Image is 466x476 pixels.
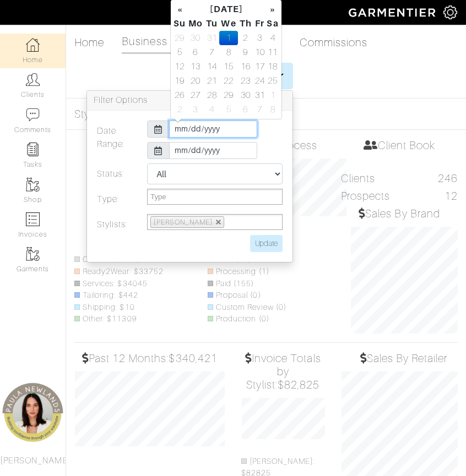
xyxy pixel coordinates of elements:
a: Business Metrics [122,30,206,54]
h3: Filter Options [87,91,292,111]
li: Ready2Wear: $33752 [74,266,164,278]
td: 3 [186,102,204,117]
td: 29 [173,31,186,45]
td: 19 [173,74,186,88]
h5: Past 12 Months: [75,352,225,365]
li: Processing (1) [208,266,286,278]
td: 1 [266,88,279,102]
td: 9 [238,45,253,59]
h5: Sales By Brand [341,207,458,220]
th: Th [238,17,253,31]
td: 30 [238,88,253,102]
th: Su [173,17,186,31]
th: Sa [266,17,279,31]
img: dashboard-icon-dbcd8f5a0b271acd01030246c82b418ddd0df26cd7fceb0bd07c9910d44c42f6.png [26,38,40,52]
img: garmentier-logo-header-white-b43fb05a5012e4ada735d5af1a66efaba907eab6374d6393d1fbf88cb4ef424d.png [343,3,443,22]
td: 21 [204,74,219,88]
img: clients-icon-6bae9207a08558b7cb47a8932f037763ab4055f8c8b6bfacd5dc20c3e0201464.png [26,73,40,86]
img: gear-icon-white-bd11855cb880d31180b6d7d6211b90ccbf57a29d726f0c71d8c61bd08dd39cc2.png [443,6,457,19]
td: 6 [186,45,204,59]
td: 28 [204,88,219,102]
h5: Prospects [341,189,458,203]
td: 6 [238,102,253,117]
span: [PERSON_NAME] [154,218,213,226]
li: Services: $34045 [74,278,164,290]
li: Paid (155) [208,278,286,290]
li: Shipping: $10 [74,302,164,314]
td: 1 [219,31,238,45]
th: Tu [204,17,219,31]
td: 16 [238,59,253,74]
td: 26 [173,88,186,102]
td: 18 [266,59,279,74]
h5: Sales By Retailer [342,352,458,365]
td: 14 [204,59,219,74]
img: orders-icon-0abe47150d42831381b5fb84f609e132dff9fe21cb692f30cb5eec754e2cba89.png [26,212,40,226]
input: Update [250,235,283,252]
li: Proposal (0) [208,289,286,302]
label: Status: [89,163,139,189]
th: We [219,17,238,31]
td: 22 [219,74,238,88]
td: 17 [253,59,266,74]
li: Custom Review (0) [208,302,286,314]
td: 30 [186,31,204,45]
td: 12 [173,59,186,74]
label: Date Range: [89,121,139,163]
td: 5 [173,45,186,59]
th: [DATE] [186,2,266,17]
th: » [266,2,279,17]
label: Stylists: [89,214,139,235]
img: garments-icon-b7da505a4dc4fd61783c78ac3ca0ef83fa9d6f193b1c9dc38574b1d14d53ca28.png [26,247,40,261]
td: 15 [219,59,238,74]
h5: Clients [341,172,458,185]
img: comment-icon-a0a6a9ef722e966f86d9cbdc48e553b5cf19dbc54f86b18d962a5391bc8f6eb6.png [26,108,40,122]
span: $340,421 [169,352,217,364]
td: 7 [204,45,219,59]
td: 4 [266,31,279,45]
img: reminder-icon-8004d30b9f0a5d33ae49ab947aed9ed385cf756f9e5892f1edd6e32f2345188e.png [26,143,40,156]
h5: Client Book [341,139,458,152]
li: Custom: $3268 [74,254,164,266]
td: 3 [253,31,266,45]
span: $82,825 [278,379,319,391]
td: 20 [186,74,204,88]
td: 8 [219,45,238,59]
li: Other: $11309 [74,313,164,325]
td: 8 [266,102,279,117]
td: 10 [253,45,266,59]
td: 31 [204,31,219,45]
th: Fr [253,17,266,31]
td: 25 [266,74,279,88]
h5: Styled by [PERSON_NAME] [74,107,458,121]
td: 24 [253,74,266,88]
td: 7 [253,102,266,117]
h5: Invoice Totals: [75,139,191,165]
li: Tailoring: $442 [74,289,164,302]
td: 29 [219,88,238,102]
td: 4 [204,102,219,117]
th: « [173,2,186,17]
td: 27 [186,88,204,102]
td: 11 [266,45,279,59]
td: 13 [186,59,204,74]
th: Mo [186,17,204,31]
label: Type: [89,189,139,210]
img: garments-icon-b7da505a4dc4fd61783c78ac3ca0ef83fa9d6f193b1c9dc38574b1d14d53ca28.png [26,178,40,192]
td: 5 [219,102,238,117]
td: 2 [173,102,186,117]
div: 246 [438,172,458,185]
div: 12 [445,189,458,203]
td: 31 [253,88,266,102]
a: Commissions [300,31,368,53]
td: 2 [238,31,253,45]
td: 23 [238,74,253,88]
h5: Invoice Totals by Stylist: [242,352,325,391]
a: Home [74,31,104,53]
li: Production (0) [208,313,286,325]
